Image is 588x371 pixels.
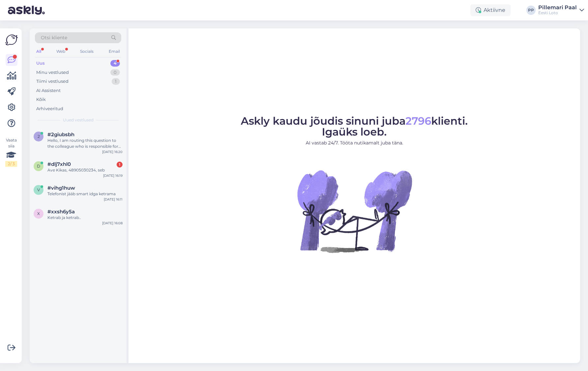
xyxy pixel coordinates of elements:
[5,137,17,167] div: Vaata siia
[47,167,123,173] div: Ave Kikas, 48905030234, seb
[47,132,74,138] span: #2giubsbh
[117,162,123,168] div: 1
[5,34,18,46] img: Askly Logo
[38,134,40,139] span: 2
[47,161,71,167] span: #dlj7xhl0
[79,47,95,56] div: Socials
[538,10,577,15] div: Eesti Loto
[47,191,123,197] div: Telefonist jääb smart idga ketrama
[36,78,69,85] div: Tiimi vestlused
[112,78,120,85] div: 1
[41,34,67,41] span: Otsi kliente
[36,69,69,76] div: Minu vestlused
[406,114,431,127] span: 2796
[37,164,40,169] span: d
[107,47,121,56] div: Email
[37,187,40,192] span: v
[241,139,468,146] p: AI vastab 24/7. Tööta nutikamalt juba täna.
[5,161,17,167] div: 2 / 3
[35,47,42,56] div: All
[538,5,584,15] a: Pillemari PaalEesti Loto
[47,138,123,149] div: Hello, I am routing this question to the colleague who is responsible for this topic. The reply m...
[104,197,123,202] div: [DATE] 16:11
[470,4,511,16] div: Aktiivne
[36,87,61,94] div: AI Assistent
[102,149,123,154] div: [DATE] 16:20
[36,106,63,112] div: Arhiveeritud
[110,60,120,67] div: 4
[47,209,75,215] span: #xxsh6y5a
[526,6,536,15] div: PP
[538,5,577,10] div: Pillemari Paal
[110,69,120,76] div: 0
[241,114,468,138] span: Askly kaudu jõudis sinuni juba klienti. Igaüks loeb.
[47,185,75,191] span: #vihg1huw
[103,173,123,178] div: [DATE] 16:19
[37,211,40,216] span: x
[102,221,123,226] div: [DATE] 16:08
[55,47,67,56] div: Web
[36,96,46,103] div: Kõik
[295,152,414,270] img: No Chat active
[36,60,45,67] div: Uus
[63,117,94,123] span: Uued vestlused
[47,215,123,221] div: Ketrab ja ketrab..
